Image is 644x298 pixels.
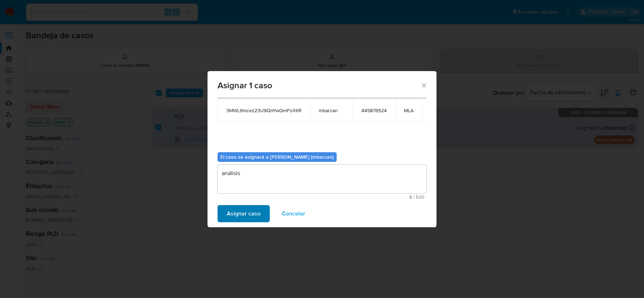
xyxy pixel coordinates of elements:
[218,165,426,193] textarea: análisis
[226,107,302,114] span: 3MWL9mcez23U9QnYwQmFsXKR
[361,107,387,114] span: 445876524
[282,206,305,222] span: Cancelar
[220,153,334,160] b: El caso se asignará a [PERSON_NAME] (mbarcan)
[420,82,427,88] button: Cerrar ventana
[227,206,260,222] span: Asignar caso
[220,195,424,199] span: Máximo 500 caracteres
[218,205,270,222] button: Asignar caso
[273,205,314,222] button: Cancelar
[218,81,420,90] span: Asignar 1 caso
[208,71,436,227] div: assign-modal
[404,107,414,114] span: MLA
[319,107,344,114] span: mbarcan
